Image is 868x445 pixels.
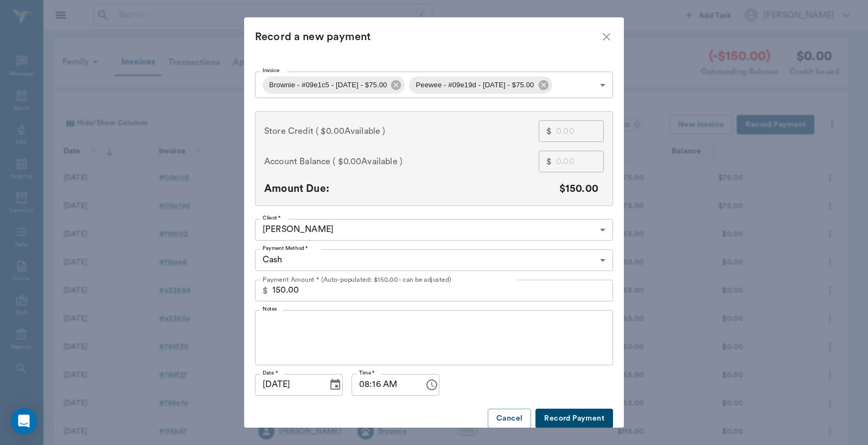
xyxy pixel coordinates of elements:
span: Brownie - #09e1c5 - [DATE] - $75.00 [263,79,393,91]
p: $150.00 [559,181,598,197]
span: Peewee - #09e19d - [DATE] - $75.00 [409,79,540,91]
p: $ [546,155,552,168]
input: 0.00 [556,120,604,142]
label: Client * [263,214,281,222]
button: Record Payment [535,409,613,429]
label: Payment Method * [263,244,308,252]
input: 0.00 [272,280,613,301]
button: Choose time, selected time is 8:16 AM [421,374,443,396]
label: Notes [263,305,277,313]
label: Date * [263,369,278,377]
div: Cash [255,249,613,271]
p: $ [263,284,268,297]
button: close [600,30,613,43]
div: Record a new payment [255,28,600,46]
input: hh:mm aa [352,374,417,396]
span: $0.00 Available [321,125,380,138]
div: Brownie - #09e1c5 - [DATE] - $75.00 [263,76,405,94]
button: Choose date, selected date is Oct 2, 2025 [324,374,346,396]
span: Store Credit ( ) [264,125,385,138]
p: Amount Due: [264,181,329,197]
button: Cancel [488,409,531,429]
label: Time * [359,369,375,377]
input: MM/DD/YYYY [255,374,320,396]
p: Payment Amount * (Auto-populated: $150.00 - can be adjusted) [263,275,451,285]
p: $ [546,125,552,138]
span: Account Balance ( ) [264,155,403,168]
div: Open Intercom Messenger [11,408,37,434]
div: [PERSON_NAME] [255,219,613,241]
input: 0.00 [556,151,604,172]
label: Invoice [263,67,279,74]
span: $0.00 Available [338,155,398,168]
div: Peewee - #09e19d - [DATE] - $75.00 [409,76,552,94]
